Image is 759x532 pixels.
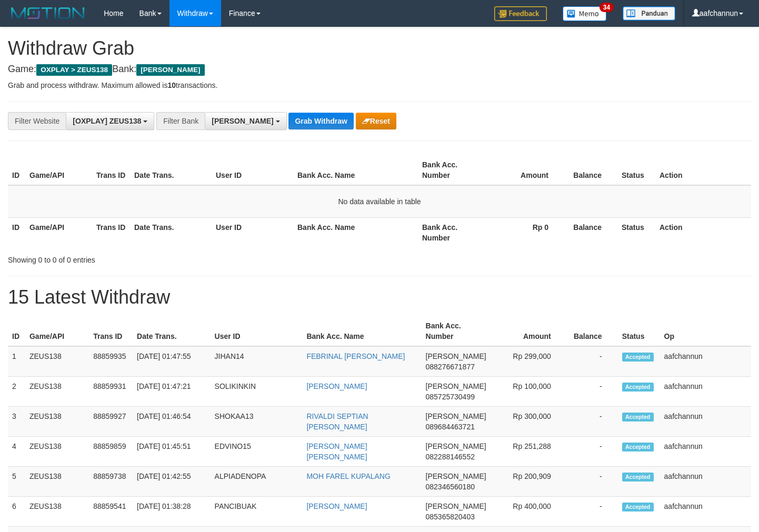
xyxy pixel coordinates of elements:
td: aafchannun [660,497,751,527]
span: Accepted [622,383,654,392]
img: panduan.png [623,6,675,21]
a: [PERSON_NAME] [306,382,367,390]
span: [PERSON_NAME] [136,64,204,76]
a: MOH FAREL KUPALANG [306,472,390,480]
td: 5 [8,467,25,497]
td: JIHAN14 [211,346,303,377]
td: 88859541 [89,497,133,527]
td: No data available in table [8,185,751,218]
th: User ID [212,155,293,185]
td: PANCIBUAK [211,497,303,527]
img: MOTION_logo.png [8,5,88,21]
th: Bank Acc. Name [293,217,418,247]
p: Grab and process withdraw. Maximum allowed is transactions. [8,80,751,91]
th: Trans ID [92,217,130,247]
th: Date Trans. [130,155,212,185]
td: - [567,467,618,497]
img: Button%20Memo.svg [563,6,607,21]
th: Rp 0 [485,217,564,247]
td: - [567,497,618,527]
th: Trans ID [92,155,130,185]
span: [PERSON_NAME] [212,117,273,125]
td: [DATE] 01:46:54 [133,407,210,437]
th: Amount [491,316,567,346]
th: Bank Acc. Number [418,155,485,185]
td: Rp 400,000 [491,497,567,527]
td: ZEUS138 [25,407,89,437]
td: 2 [8,377,25,407]
th: Bank Acc. Name [302,316,421,346]
td: - [567,437,618,467]
td: 88859927 [89,407,133,437]
td: aafchannun [660,377,751,407]
span: [PERSON_NAME] [426,502,486,510]
span: Accepted [622,503,654,511]
div: Filter Bank [156,112,205,130]
td: [DATE] 01:42:55 [133,467,210,497]
div: Filter Website [8,112,66,130]
span: [OXPLAY] ZEUS138 [73,117,141,125]
span: Copy 088276671877 to clipboard [426,363,475,371]
span: Copy 085725730499 to clipboard [426,393,475,401]
th: Balance [564,155,617,185]
td: 1 [8,346,25,377]
div: Showing 0 to 0 of 0 entries [8,250,308,265]
th: Status [617,155,655,185]
td: ZEUS138 [25,377,89,407]
th: Status [617,217,655,247]
span: Copy 082346560180 to clipboard [426,483,475,491]
td: [DATE] 01:45:51 [133,437,210,467]
strong: 10 [167,81,176,89]
span: Accepted [622,443,654,451]
span: Accepted [622,413,654,421]
span: Copy 082288146552 to clipboard [426,453,475,461]
th: Date Trans. [130,217,212,247]
a: [PERSON_NAME] [306,502,367,510]
img: Feedback.jpg [494,6,547,21]
td: - [567,346,618,377]
span: [PERSON_NAME] [426,352,486,360]
th: ID [8,316,25,346]
th: Game/API [25,155,92,185]
th: Date Trans. [133,316,210,346]
h1: Withdraw Grab [8,38,751,59]
td: 4 [8,437,25,467]
button: [OXPLAY] ZEUS138 [66,112,154,130]
h4: Game: Bank: [8,64,751,75]
td: aafchannun [660,407,751,437]
th: Bank Acc. Number [422,316,491,346]
span: [PERSON_NAME] [426,412,486,420]
th: Bank Acc. Name [293,155,418,185]
td: EDVINO15 [211,437,303,467]
td: ZEUS138 [25,346,89,377]
td: 6 [8,497,25,527]
td: 88859935 [89,346,133,377]
th: Balance [567,316,618,346]
th: Action [655,155,751,185]
td: aafchannun [660,346,751,377]
th: Status [618,316,660,346]
span: Accepted [622,473,654,481]
th: User ID [212,217,293,247]
td: ZEUS138 [25,497,89,527]
td: Rp 200,909 [491,467,567,497]
th: ID [8,217,25,247]
td: SOLIKINKIN [211,377,303,407]
td: Rp 300,000 [491,407,567,437]
td: SHOKAA13 [211,407,303,437]
td: ZEUS138 [25,467,89,497]
td: Rp 299,000 [491,346,567,377]
a: [PERSON_NAME] [PERSON_NAME] [306,442,367,461]
th: Action [655,217,751,247]
span: [PERSON_NAME] [426,472,486,480]
td: 88859859 [89,437,133,467]
td: [DATE] 01:47:55 [133,346,210,377]
button: Grab Withdraw [288,113,353,129]
td: 3 [8,407,25,437]
td: Rp 100,000 [491,377,567,407]
span: OXPLAY > ZEUS138 [36,64,112,76]
span: 34 [600,3,614,12]
td: [DATE] 01:47:21 [133,377,210,407]
td: Rp 251,288 [491,437,567,467]
a: RIVALDI SEPTIAN [PERSON_NAME] [306,412,368,431]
